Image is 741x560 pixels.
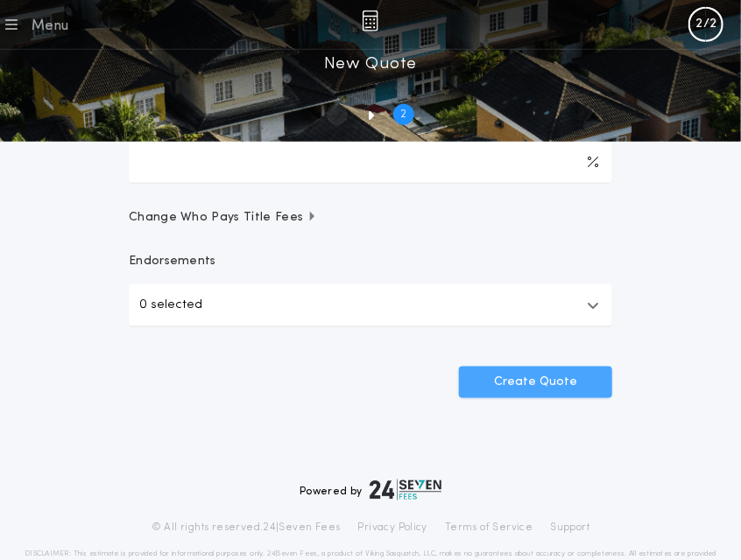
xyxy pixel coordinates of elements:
img: img [362,10,378,31]
a: Terms of Service [445,521,533,535]
button: 0 selected [129,284,612,326]
input: Downpayment Percentage [129,141,612,183]
h2: 2 [401,108,407,122]
span: Change Who Pays Title Fees [129,209,317,227]
a: Privacy Policy [358,521,428,535]
img: logo [370,479,441,500]
h1: New Quote [324,50,417,78]
div: Menu [32,16,69,37]
button: Change Who Pays Title Fees [129,209,612,227]
button: Create Quote [459,367,612,398]
p: Endorsements [129,253,612,270]
div: Powered by [300,479,441,500]
p: © All rights reserved. 24|Seven Fees [152,521,341,535]
p: 0 selected [139,295,202,316]
a: Support [550,521,589,535]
